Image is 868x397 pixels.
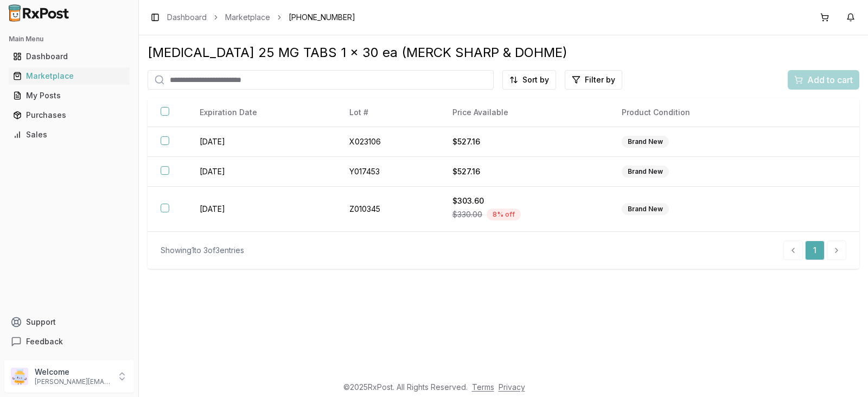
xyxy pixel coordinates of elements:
[609,98,778,127] th: Product Condition
[289,12,355,23] span: [PHONE_NUMBER]
[13,129,125,140] div: Sales
[225,12,270,23] a: Marketplace
[13,110,125,121] div: Purchases
[9,66,130,86] a: Marketplace
[13,71,125,81] div: Marketplace
[336,187,439,232] td: Z010345
[167,12,355,23] nav: breadcrumb
[4,48,134,65] button: Dashboard
[452,196,596,206] div: $303.60
[187,187,336,232] td: [DATE]
[4,67,134,85] button: Marketplace
[805,241,825,260] a: 1
[4,312,134,332] button: Support
[487,209,521,220] div: 8 % off
[502,70,556,90] button: Sort by
[472,382,494,392] a: Terms
[9,125,130,144] a: Sales
[4,87,134,104] button: My Posts
[585,74,615,85] span: Filter by
[9,86,130,105] a: My Posts
[35,377,110,386] p: [PERSON_NAME][EMAIL_ADDRESS][DOMAIN_NAME]
[336,98,439,127] th: Lot #
[4,126,134,143] button: Sales
[499,382,525,392] a: Privacy
[9,105,130,125] a: Purchases
[452,166,596,177] div: $527.16
[26,336,63,347] span: Feedback
[9,47,130,66] a: Dashboard
[148,44,859,61] div: [MEDICAL_DATA] 25 MG TABS 1 x 30 ea (MERCK SHARP & DOHME)
[35,367,110,377] p: Welcome
[439,98,609,127] th: Price Available
[187,98,336,127] th: Expiration Date
[452,136,596,147] div: $527.16
[622,203,669,215] div: Brand New
[13,51,125,62] div: Dashboard
[565,70,622,90] button: Filter by
[622,166,669,178] div: Brand New
[452,209,482,220] span: $330.00
[161,245,244,256] div: Showing 1 to 3 of 3 entries
[9,35,130,43] h2: Main Menu
[622,136,669,148] div: Brand New
[11,368,28,385] img: User avatar
[13,90,125,101] div: My Posts
[783,241,846,260] nav: pagination
[4,106,134,124] button: Purchases
[336,127,439,157] td: X023106
[4,332,134,351] button: Feedback
[4,4,74,22] img: RxPost Logo
[336,157,439,187] td: Y017453
[522,74,549,85] span: Sort by
[187,157,336,187] td: [DATE]
[187,127,336,157] td: [DATE]
[167,12,207,23] a: Dashboard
